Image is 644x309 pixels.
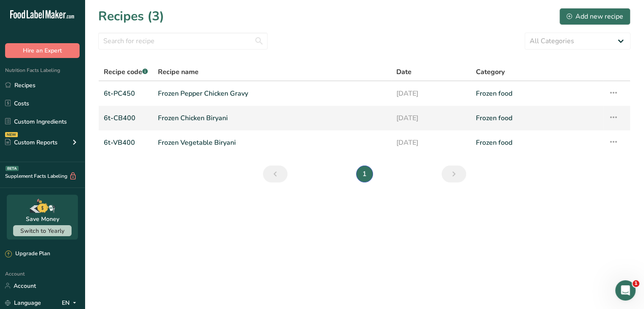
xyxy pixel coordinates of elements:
[442,166,466,182] a: Next page
[476,67,505,77] span: Category
[13,225,72,236] button: Switch to Yearly
[158,134,386,152] a: Frozen Vegetable Biryani
[20,227,64,235] span: Switch to Yearly
[263,166,287,182] a: Previous page
[5,43,80,58] button: Hire an Expert
[158,67,199,77] span: Recipe name
[5,132,18,137] div: NEW
[104,109,148,127] a: 6t-CB400
[633,280,639,287] span: 1
[104,67,148,77] span: Recipe code
[158,109,386,127] a: Frozen Chicken Biryani
[98,7,164,26] h1: Recipes (3)
[396,67,412,77] span: Date
[98,33,268,50] input: Search for recipe
[26,215,59,223] div: Save Money
[396,85,466,102] a: [DATE]
[476,134,598,152] a: Frozen food
[476,85,598,102] a: Frozen food
[567,11,623,22] div: Add new recipe
[104,85,148,102] a: 6t-PC450
[158,85,386,102] a: Frozen Pepper Chicken Gravy
[5,138,58,147] div: Custom Reports
[6,166,19,171] div: BETA
[396,134,466,152] a: [DATE]
[5,250,50,258] div: Upgrade Plan
[104,134,148,152] a: 6t-VB400
[62,298,80,308] div: EN
[615,280,636,301] iframe: Intercom live chat
[396,109,466,127] a: [DATE]
[476,109,598,127] a: Frozen food
[559,8,630,25] button: Add new recipe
